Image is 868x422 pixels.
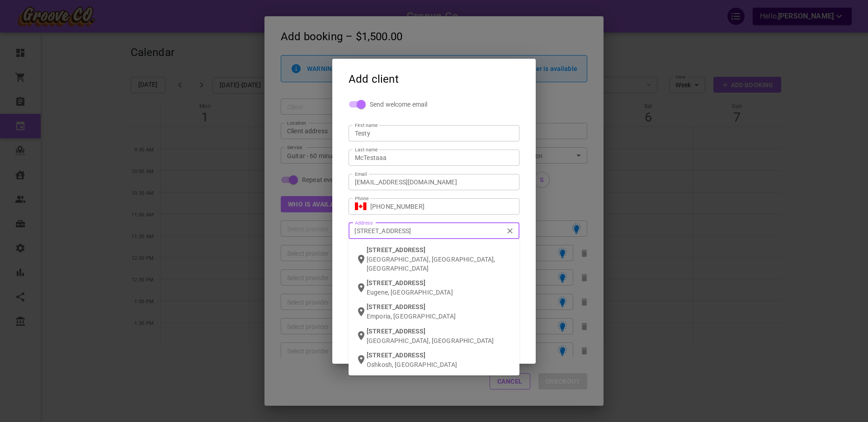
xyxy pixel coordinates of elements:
[355,146,377,153] label: Last name
[504,225,516,237] button: Clear
[367,303,425,310] span: [STREET_ADDRESS]
[355,171,367,178] label: Email
[367,288,512,297] p: Eugene, [GEOGRAPHIC_DATA]
[367,328,425,335] span: [STREET_ADDRESS]
[367,255,512,273] p: [GEOGRAPHIC_DATA], [GEOGRAPHIC_DATA], [GEOGRAPHIC_DATA]
[332,59,536,99] h2: Add client
[355,195,369,202] label: Phone
[367,336,512,345] p: [GEOGRAPHIC_DATA], [GEOGRAPHIC_DATA]
[367,360,512,369] p: Oshkosh, [GEOGRAPHIC_DATA]
[355,122,377,129] label: First name
[367,312,512,321] p: Emporia, [GEOGRAPHIC_DATA]
[355,220,373,226] label: Address
[367,246,425,253] span: [STREET_ADDRESS]
[367,352,425,359] span: [STREET_ADDRESS]
[370,100,427,109] span: Send welcome email
[355,200,367,213] button: Select country
[351,225,508,236] input: AddressClear
[367,279,425,286] span: [STREET_ADDRESS]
